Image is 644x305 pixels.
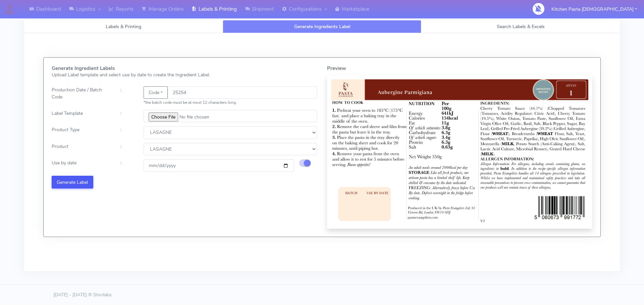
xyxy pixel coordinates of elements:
[47,143,115,155] div: Product
[47,159,115,172] div: Use by date
[52,176,93,188] button: Generate Label
[497,23,545,30] span: Search Labels & Excels
[47,86,115,106] div: Production Date / Batch Code
[24,20,620,33] ul: Tabs
[47,110,115,122] div: Label Template
[115,126,138,139] div: :
[115,86,138,106] div: :
[52,71,317,78] p: Upload Label template and select use by date to create the Ingredient Label.
[115,110,138,122] div: :
[546,2,642,16] button: Kitchen Pasta [DEMOGRAPHIC_DATA]
[106,23,141,30] span: Labels & Printing
[115,159,138,172] div: :
[331,79,588,225] img: Label Preview
[52,66,317,71] h5: Generate Ingredient Labels
[294,23,350,30] span: Generate Ingredients Label
[144,86,168,99] button: Code
[47,126,115,139] div: Product Type
[327,66,592,71] h5: Preview
[144,100,237,105] small: *the batch code must be at most 12 characters long.
[115,143,138,155] div: :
